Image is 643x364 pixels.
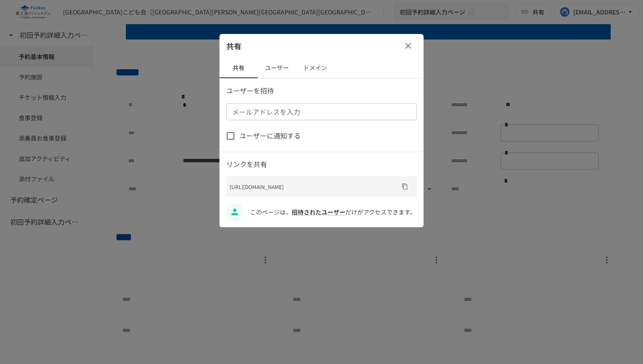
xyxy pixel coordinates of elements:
[258,58,296,78] button: ユーザー
[250,207,417,217] p: このページは、 だけがアクセスできます。
[219,34,424,58] div: 共有
[239,130,301,141] span: ユーザーに通知する
[296,58,334,78] button: ドメイン
[219,58,258,78] button: 共有
[398,180,412,193] button: URLをコピー
[292,208,345,216] a: 招待されたユーザー
[226,159,417,170] p: リンクを共有
[230,183,398,191] p: [URL][DOMAIN_NAME]
[226,85,417,96] p: ユーザーを招待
